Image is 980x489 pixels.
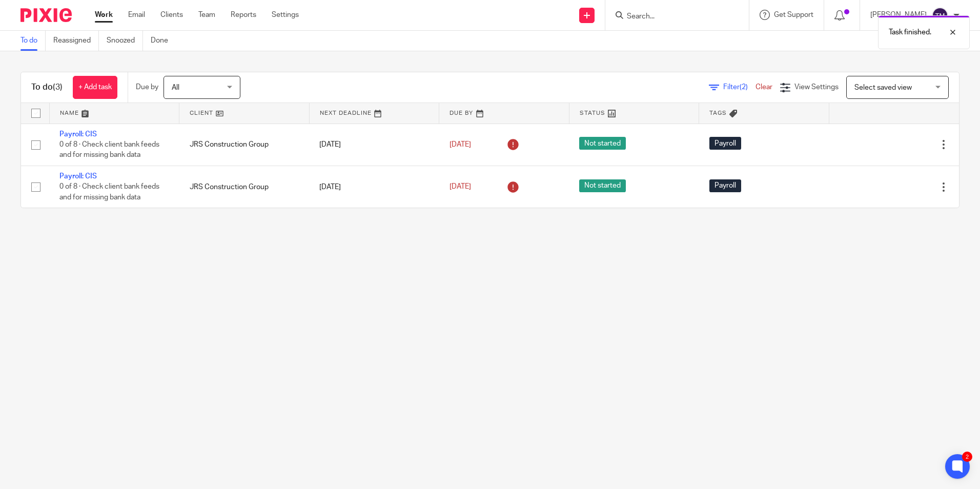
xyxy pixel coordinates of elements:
span: Not started [579,179,626,192]
a: Clients [160,10,183,20]
span: Tags [709,110,727,116]
a: Done [151,31,176,51]
a: Payroll: CIS [59,173,97,180]
span: Payroll [709,137,741,150]
a: Payroll: CIS [59,131,97,138]
td: [DATE] [309,124,439,166]
a: Reports [231,10,256,20]
span: (2) [740,84,748,91]
span: Filter [723,84,756,91]
span: (3) [53,83,63,91]
a: Email [128,10,145,20]
span: Select saved view [854,84,912,91]
span: [DATE] [450,184,471,191]
td: JRS Construction Group [179,166,310,208]
span: All [172,84,179,91]
span: Payroll [709,179,741,192]
a: Work [95,10,113,20]
img: Pixie [21,8,72,22]
span: View Settings [794,84,839,91]
a: To do [21,31,46,51]
a: + Add task [73,76,117,99]
div: 2 [962,452,972,462]
a: Reassigned [53,31,99,51]
a: Team [198,10,215,20]
span: [DATE] [450,141,471,148]
a: Snoozed [107,31,143,51]
p: Task finished. [889,27,931,37]
span: 0 of 8 · Check client bank feeds and for missing bank data [59,141,159,159]
td: JRS Construction Group [179,124,310,166]
a: Settings [272,10,299,20]
td: [DATE] [309,166,439,208]
img: svg%3E [932,7,948,24]
p: Due by [136,82,158,92]
a: Clear [756,84,772,91]
h1: To do [31,82,63,93]
span: Not started [579,137,626,150]
span: 0 of 8 · Check client bank feeds and for missing bank data [59,184,159,201]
